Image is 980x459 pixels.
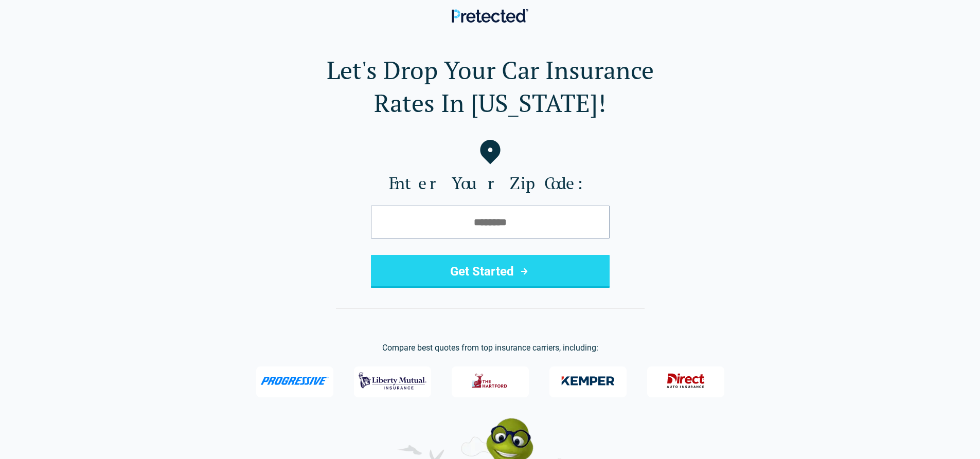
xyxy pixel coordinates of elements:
img: Liberty Mutual [359,368,426,394]
label: Enter Your Zip Code: [16,173,964,193]
img: The Hartford [465,368,515,394]
p: Compare best quotes from top insurance carriers, including: [16,342,964,354]
h1: Let's Drop Your Car Insurance Rates In [US_STATE]! [16,53,964,119]
button: Get Started [371,255,610,288]
img: Progressive [260,377,329,385]
img: Kemper [554,368,622,394]
img: Pretected [452,9,528,23]
img: Direct General [661,368,711,394]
